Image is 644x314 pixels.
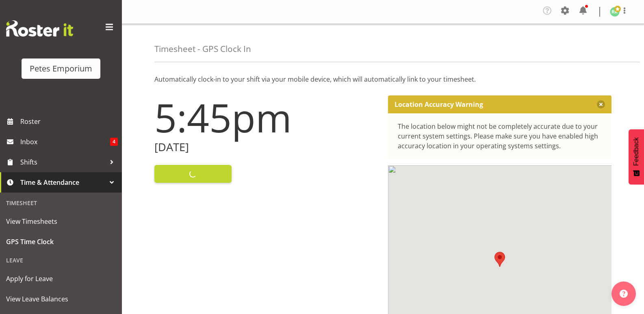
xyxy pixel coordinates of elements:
span: Time & Attendance [20,176,106,188]
p: Location Accuracy Warning [395,100,483,108]
h4: Timesheet - GPS Clock In [154,44,251,54]
div: Leave [2,252,120,269]
h1: 5:45pm [154,95,378,139]
span: 4 [110,138,118,146]
a: GPS Time Clock [2,232,120,252]
img: ruth-robertson-taylor722.jpg [610,7,620,17]
span: GPS Time Clock [6,236,116,248]
span: Feedback [633,137,640,166]
img: Rosterit website logo [6,20,73,37]
a: View Leave Balances [2,289,120,309]
div: Petes Emporium [30,63,92,75]
div: Timesheet [2,195,120,211]
span: Apply for Leave [6,273,116,285]
p: Automatically clock-in to your shift via your mobile device, which will automatically link to you... [154,74,611,84]
span: Inbox [20,136,110,148]
a: View Timesheets [2,211,120,232]
button: Feedback - Show survey [629,129,644,184]
span: Roster [20,115,118,128]
img: help-xxl-2.png [620,290,628,298]
button: Close message [597,100,605,108]
span: View Leave Balances [6,293,116,305]
span: View Timesheets [6,215,116,227]
div: The location below might not be completely accurate due to your current system settings. Please m... [398,121,602,151]
h2: [DATE] [154,141,378,154]
span: Shifts [20,156,106,168]
a: Apply for Leave [2,269,120,289]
